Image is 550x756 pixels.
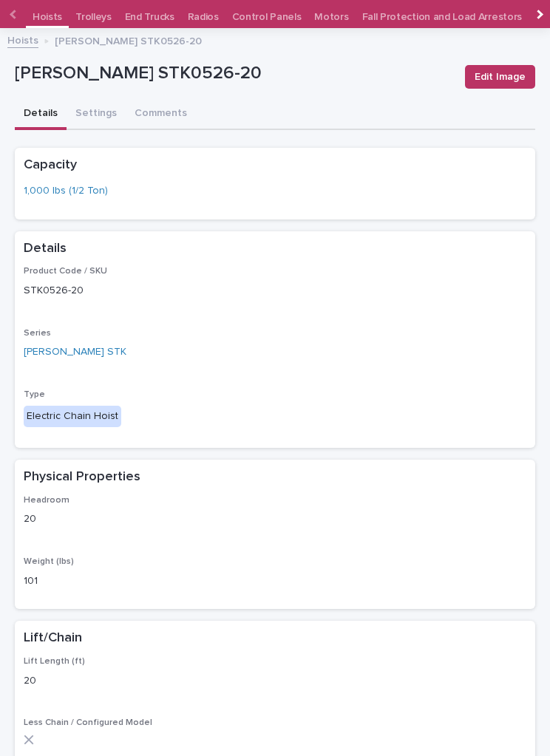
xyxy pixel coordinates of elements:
a: [PERSON_NAME] STK [24,344,126,360]
p: 101 [24,573,526,589]
button: Settings [67,99,126,130]
p: STK0526-20 [24,283,526,299]
button: Details [15,99,67,130]
a: 1,000 lbs (1/2 Ton) [24,183,108,199]
div: Electric Chain Hoist [24,406,121,427]
h2: Details [24,240,67,258]
h2: Capacity [24,157,77,174]
span: Headroom [24,496,69,505]
span: Weight (lbs) [24,557,74,566]
span: Less Chain / Configured Model [24,718,152,727]
h2: Lift/Chain [24,630,82,647]
span: Type [24,390,45,399]
a: Hoists [7,31,38,48]
p: 20 [24,511,526,527]
h2: Physical Properties [24,469,140,486]
p: [PERSON_NAME] STK0526-20 [55,32,202,48]
span: Edit Image [475,69,526,84]
span: Lift Length (ft) [24,657,85,666]
button: Edit Image [465,65,535,89]
p: 20 [24,673,526,689]
span: Series [24,329,51,338]
button: Comments [126,99,196,130]
span: Product Code / SKU [24,267,107,276]
p: [PERSON_NAME] STK0526-20 [15,63,453,84]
